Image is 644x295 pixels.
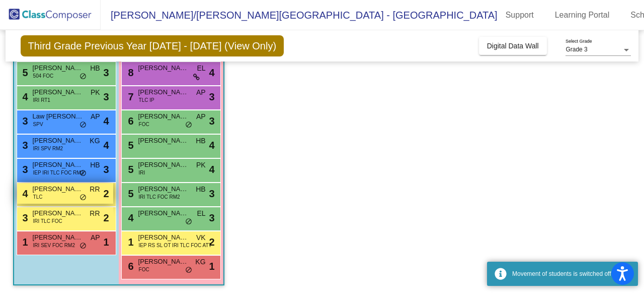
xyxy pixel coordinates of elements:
[103,210,109,225] span: 2
[196,87,206,98] span: AP
[103,234,109,250] span: 1
[196,160,206,170] span: PK
[103,186,109,201] span: 2
[196,184,205,195] span: HB
[33,232,83,243] span: [PERSON_NAME]
[138,232,189,243] span: [PERSON_NAME]
[126,212,134,223] span: 4
[101,7,498,23] span: [PERSON_NAME]/[PERSON_NAME][GEOGRAPHIC_DATA] - [GEOGRAPHIC_DATA]
[103,89,109,104] span: 3
[126,188,134,199] span: 5
[33,136,83,146] span: [PERSON_NAME]
[197,208,205,219] span: EL
[138,63,189,73] span: [PERSON_NAME]
[126,67,134,78] span: 8
[196,232,206,243] span: VK
[103,138,109,153] span: 4
[33,87,83,97] span: [PERSON_NAME]
[138,208,189,218] span: [PERSON_NAME]
[33,217,62,225] span: IRI TLC FOC
[209,138,214,153] span: 4
[20,237,28,248] span: 1
[185,266,192,274] span: do_not_disturb_alt
[209,259,214,274] span: 1
[566,46,587,53] span: Grade 3
[103,65,109,80] span: 3
[90,160,100,170] span: HB
[20,140,28,151] span: 3
[79,169,87,178] span: do_not_disturb_alt
[20,67,28,78] span: 5
[479,37,547,55] button: Digital Data Wall
[209,162,214,177] span: 4
[498,7,542,23] a: Support
[547,7,618,23] a: Learning Portal
[209,113,214,129] span: 3
[126,140,134,151] span: 5
[79,121,87,129] span: do_not_disturb_alt
[209,186,214,201] span: 3
[33,96,50,104] span: IRI RT1
[196,111,206,122] span: AP
[209,210,214,225] span: 3
[21,35,284,56] span: Third Grade Previous Year [DATE] - [DATE] (View Only)
[512,269,630,278] div: Movement of students is switched off
[195,257,205,267] span: KG
[139,266,149,273] span: FOC
[185,121,192,129] span: do_not_disturb_alt
[138,111,189,122] span: [PERSON_NAME]
[197,63,205,74] span: EL
[139,121,149,128] span: FOC
[33,160,83,170] span: [PERSON_NAME]
[209,65,214,80] span: 4
[33,63,83,73] span: [PERSON_NAME]
[33,111,83,122] span: Law [PERSON_NAME]
[91,111,100,122] span: AP
[33,121,43,128] span: SPV
[33,145,63,152] span: IRI SPV RM2
[138,184,189,194] span: [PERSON_NAME]
[90,184,100,195] span: RR
[126,91,134,102] span: 7
[91,232,100,243] span: AP
[185,218,192,226] span: do_not_disturb_alt
[138,160,189,170] span: [PERSON_NAME]
[138,257,189,267] span: [PERSON_NAME]
[209,89,214,104] span: 3
[126,115,134,127] span: 6
[487,42,539,50] span: Digital Data Wall
[33,193,43,201] span: TLC
[126,261,134,272] span: 6
[33,242,75,249] span: IRI SEV FOC RM2
[138,136,189,146] span: [PERSON_NAME]
[126,237,134,248] span: 1
[209,234,214,250] span: 2
[33,184,83,194] span: [PERSON_NAME]
[20,188,28,199] span: 4
[20,164,28,175] span: 3
[103,162,109,177] span: 3
[20,212,28,223] span: 3
[138,87,189,97] span: [PERSON_NAME]
[139,193,180,201] span: IRI TLC FOC RM2
[90,136,100,146] span: KG
[103,113,109,129] span: 4
[126,164,134,175] span: 5
[139,169,145,176] span: IRI
[33,208,83,218] span: [PERSON_NAME]
[79,242,87,250] span: do_not_disturb_alt
[20,115,28,127] span: 3
[90,63,100,74] span: HB
[79,194,87,202] span: do_not_disturb_alt
[139,242,212,249] span: IEP RS SL OT IRI TLC FOC ATT
[196,136,205,146] span: HB
[90,208,100,219] span: RR
[139,96,154,104] span: TLC IP
[33,72,54,80] span: 504 FOC
[20,91,28,102] span: 4
[33,169,84,176] span: IEP IRI TLC FOC RM3
[91,87,100,98] span: PK
[79,73,87,81] span: do_not_disturb_alt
